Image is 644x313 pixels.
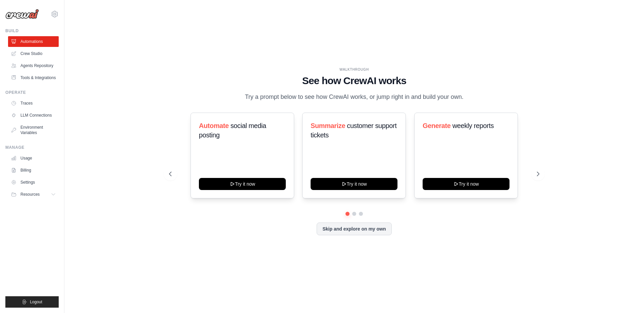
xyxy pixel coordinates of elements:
[5,145,59,150] div: Manage
[8,36,59,47] a: Automations
[169,67,539,72] div: WALKTHROUGH
[8,48,59,59] a: Crew Studio
[8,177,59,188] a: Settings
[8,153,59,164] a: Usage
[8,110,59,121] a: LLM Connections
[199,122,266,139] span: social media posting
[5,28,59,34] div: Build
[5,90,59,95] div: Operate
[199,178,286,190] button: Try it now
[452,122,493,129] span: weekly reports
[311,178,397,190] button: Try it now
[8,122,59,138] a: Environment Variables
[5,9,39,19] img: Logo
[30,299,42,305] span: Logout
[311,122,396,139] span: customer support tickets
[5,296,59,308] button: Logout
[317,223,391,235] button: Skip and explore on my own
[311,122,345,129] span: Summarize
[8,165,59,176] a: Billing
[8,60,59,71] a: Agents Repository
[241,92,467,102] p: Try a prompt below to see how CrewAI works, or jump right in and build your own.
[199,122,229,129] span: Automate
[20,192,40,197] span: Resources
[423,178,509,190] button: Try it now
[423,122,451,129] span: Generate
[8,98,59,109] a: Traces
[169,75,539,87] h1: See how CrewAI works
[8,189,59,200] button: Resources
[8,72,59,83] a: Tools & Integrations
